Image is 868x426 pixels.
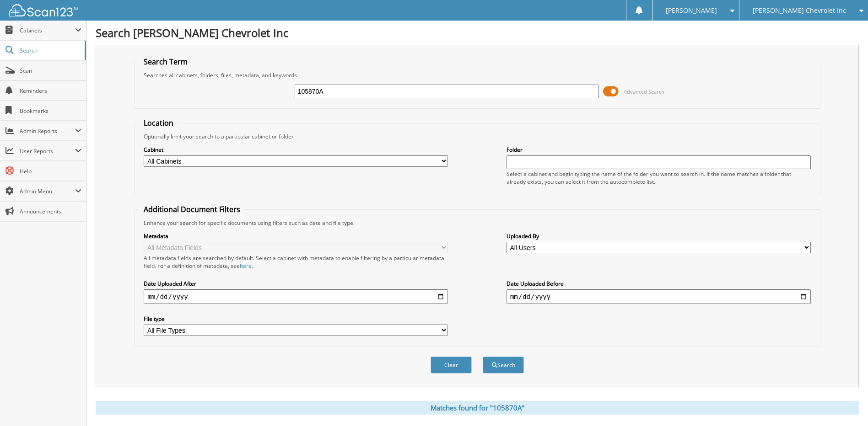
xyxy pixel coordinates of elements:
[20,167,81,175] span: Help
[20,87,81,95] span: Reminders
[20,127,75,135] span: Admin Reports
[507,289,811,304] input: end
[431,357,472,373] button: Clear
[666,8,717,13] span: [PERSON_NAME]
[624,88,664,95] span: Advanced Search
[139,57,192,67] legend: Search Term
[139,133,815,140] div: Optionally limit your search to a particular cabinet or folder
[20,208,81,215] span: Announcements
[20,27,75,34] span: Cabinets
[20,107,81,115] span: Bookmarks
[144,315,448,323] label: File type
[139,219,815,227] div: Enhance your search for specific documents using filters such as date and file type.
[20,147,75,155] span: User Reports
[753,8,846,13] span: [PERSON_NAME] Chevrolet Inc
[507,280,811,288] label: Date Uploaded Before
[483,357,524,373] button: Search
[20,187,75,195] span: Admin Menu
[144,289,448,304] input: start
[139,204,245,214] legend: Additional Document Filters
[507,170,811,186] div: Select a cabinet and begin typing the name of the folder you want to search in. If the name match...
[20,47,80,54] span: Search
[507,146,811,154] label: Folder
[9,4,78,16] img: scan123-logo-white.svg
[144,280,448,288] label: Date Uploaded After
[96,25,859,40] h1: Search [PERSON_NAME] Chevrolet Inc
[139,71,815,79] div: Searches all cabinets, folders, files, metadata, and keywords
[96,401,859,415] div: Matches found for "105870A"
[507,232,811,240] label: Uploaded By
[20,67,81,75] span: Scan
[240,262,252,270] a: here
[144,232,448,240] label: Metadata
[139,118,178,128] legend: Location
[144,254,448,270] div: All metadata fields are searched by default. Select a cabinet with metadata to enable filtering b...
[144,146,448,154] label: Cabinet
